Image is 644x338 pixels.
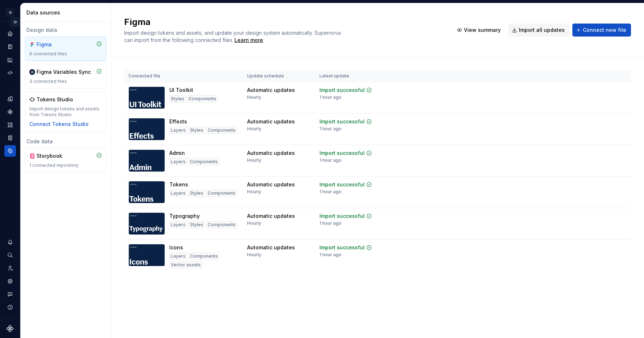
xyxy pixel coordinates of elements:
div: UI Toolkit [169,86,193,94]
th: Update schedule [243,70,315,82]
button: Expand sidebar [10,17,20,27]
div: Hourly [247,157,261,163]
span: Import all updates [519,26,565,34]
div: Automatic updates [247,149,295,157]
div: Import successful [319,181,365,188]
button: Import all updates [508,24,569,37]
div: Import design tokens and assets from Tokens Studio [29,106,102,118]
div: Hourly [247,126,261,132]
a: Invite team [4,262,16,274]
div: 1 connected repository [29,162,102,168]
div: Automatic updates [247,86,295,94]
svg: Supernova Logo [7,325,14,332]
a: Design tokens [4,93,16,105]
div: Effects [169,118,187,125]
div: Vector assets [169,261,202,269]
div: 1 hour ago [319,126,342,132]
div: Hourly [247,220,261,226]
button: View summary [453,24,505,37]
button: Connect new file [572,24,631,37]
div: Styles [169,95,186,102]
div: Icons [169,244,183,251]
a: Components [4,106,16,118]
div: Code data [25,138,106,145]
button: G [1,5,19,20]
th: Connected file [124,70,243,82]
a: Data sources [4,145,16,157]
div: Layers [169,127,187,134]
div: 1 hour ago [319,189,342,195]
div: Hourly [247,252,261,258]
a: Code automation [4,67,16,79]
a: Figma6 connected files [25,37,106,61]
a: Figma Variables Sync3 connected files [25,64,106,89]
div: 1 hour ago [319,157,342,163]
th: Latest update [315,70,390,82]
span: View summary [464,26,501,34]
div: Automatic updates [247,181,295,188]
div: 1 hour ago [319,94,342,100]
div: Hourly [247,189,261,195]
a: Storybook1 connected repository [25,148,106,173]
span: Import design tokens and assets, and update your design system automatically. Supernova can impor... [124,30,342,43]
button: Notifications [4,236,16,248]
div: Components [188,253,219,260]
div: Figma Variables Sync [37,68,91,76]
div: Tokens Studio [37,96,73,103]
a: Tokens StudioImport design tokens and assets from Tokens StudioConnect Tokens Studio [25,92,106,132]
span: . [233,38,264,43]
div: Import successful [319,86,365,94]
div: Automatic updates [247,244,295,251]
div: Import successful [319,118,365,125]
a: Documentation [4,41,16,52]
a: Storybook stories [4,132,16,144]
button: Contact support [4,288,16,300]
div: 3 connected files [29,79,102,84]
div: Automatic updates [247,118,295,125]
div: Components [188,158,219,165]
div: 6 connected files [29,51,102,57]
div: Learn more [234,37,263,44]
button: Search ⌘K [4,249,16,261]
div: Import successful [319,149,365,157]
div: Import successful [319,244,365,251]
span: Connect new file [583,26,626,34]
div: 1 hour ago [319,220,342,226]
a: Assets [4,119,16,131]
div: Components [187,95,218,102]
div: Styles [188,190,205,197]
button: Connect Tokens Studio [29,121,89,128]
a: Settings [4,275,16,287]
div: G [6,8,14,17]
div: Tokens [169,181,188,188]
a: Analytics [4,54,16,66]
div: Components [206,127,237,134]
div: Components [206,221,237,228]
div: Data sources [26,9,108,16]
div: Styles [188,221,205,228]
div: Layers [169,190,187,197]
div: Layers [169,221,187,228]
div: Home [4,28,16,39]
div: Styles [188,127,205,134]
div: 1 hour ago [319,252,342,258]
div: Typography [169,212,200,220]
div: Storybook [37,152,71,160]
div: Hourly [247,94,261,100]
h2: Figma [124,16,445,28]
div: Layers [169,253,187,260]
